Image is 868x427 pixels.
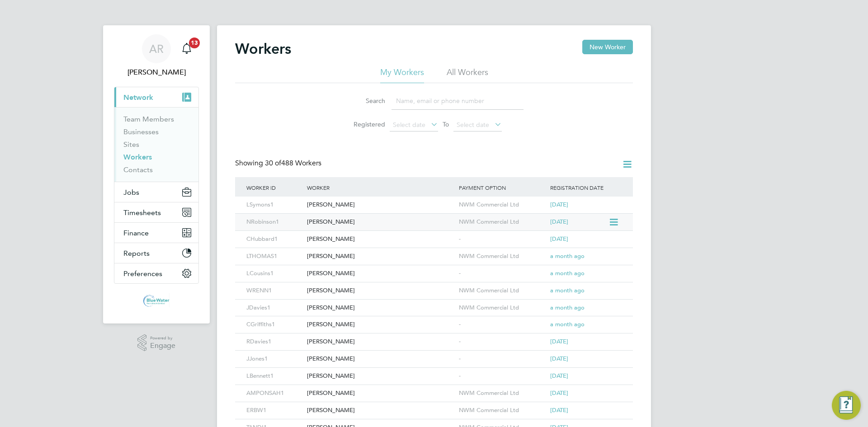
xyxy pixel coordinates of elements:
[550,338,568,345] span: [DATE]
[137,334,176,352] a: Powered byEngage
[305,351,457,367] div: [PERSON_NAME]
[550,218,568,225] span: [DATE]
[244,385,305,402] div: AMPONSAH1
[344,120,385,128] label: Registered
[457,402,548,419] div: NWM Commercial Ltd
[244,333,624,341] a: RDavies1[PERSON_NAME]-[DATE]
[457,300,548,316] div: NWM Commercial Ltd
[550,286,585,294] span: a month ago
[244,177,305,198] div: Worker ID
[305,402,457,419] div: [PERSON_NAME]
[457,121,489,129] span: Select date
[457,177,548,198] div: Payment Option
[582,40,633,54] button: New Worker
[344,97,385,105] label: Search
[305,368,457,385] div: [PERSON_NAME]
[457,282,548,299] div: NWM Commercial Ltd
[305,248,457,265] div: [PERSON_NAME]
[114,263,198,283] button: Preferences
[550,304,585,311] span: a month ago
[244,350,624,358] a: JJones1[PERSON_NAME]-[DATE]
[550,372,568,380] span: [DATE]
[123,208,161,217] span: Timesheets
[235,40,291,58] h2: Workers
[244,368,305,385] div: LBennett1
[244,282,624,290] a: WRENN1[PERSON_NAME]NWM Commercial Ltda month ago
[457,368,548,385] div: -
[392,92,524,110] input: Name, email or phone number
[440,118,452,130] span: To
[447,67,488,83] li: All Workers
[114,182,198,202] button: Jobs
[457,385,548,402] div: NWM Commercial Ltd
[832,391,861,420] button: Engage Resource Center
[550,235,568,243] span: [DATE]
[550,320,585,328] span: a month ago
[380,67,424,83] li: My Workers
[305,231,457,248] div: [PERSON_NAME]
[244,282,305,299] div: WRENN1
[457,231,548,248] div: -
[550,201,568,208] span: [DATE]
[149,43,164,55] span: AR
[123,93,153,102] span: Network
[457,351,548,367] div: -
[244,316,624,324] a: CGriffiths1[PERSON_NAME]-a month ago
[123,153,152,161] a: Workers
[244,419,624,427] a: TANDI1[PERSON_NAME]NWM Commercial Ltd[DATE]
[244,248,624,255] a: LTHOMAS1[PERSON_NAME]NWM Commercial Ltda month ago
[244,197,305,213] div: LSymons1
[114,243,198,263] button: Reports
[457,333,548,350] div: -
[244,230,624,238] a: CHubbard1[PERSON_NAME]-[DATE]
[244,385,624,392] a: AMPONSAH1[PERSON_NAME]NWM Commercial Ltd[DATE]
[393,121,425,129] span: Select date
[103,25,210,324] nav: Main navigation
[244,351,305,367] div: JJones1
[550,252,585,260] span: a month ago
[114,87,198,107] button: Network
[457,197,548,213] div: NWM Commercial Ltd
[244,367,624,375] a: LBennett1[PERSON_NAME]-[DATE]
[305,316,457,333] div: [PERSON_NAME]
[244,265,305,282] div: LCousins1
[244,248,305,265] div: LTHOMAS1
[123,115,174,123] a: Team Members
[114,107,198,182] div: Network
[114,202,198,222] button: Timesheets
[550,355,568,362] span: [DATE]
[114,67,199,78] span: Anthony Roberts
[457,248,548,265] div: NWM Commercial Ltd
[114,34,199,78] a: AR[PERSON_NAME]
[305,385,457,402] div: [PERSON_NAME]
[244,265,624,272] a: LCousins1[PERSON_NAME]-a month ago
[457,316,548,333] div: -
[244,402,305,419] div: ERBW1
[244,213,609,221] a: NRobinson1[PERSON_NAME]NWM Commercial Ltd[DATE]
[114,223,198,243] button: Finance
[143,293,170,307] img: bluewaterwales-logo-retina.png
[550,406,568,414] span: [DATE]
[305,265,457,282] div: [PERSON_NAME]
[150,342,175,350] span: Engage
[548,177,624,198] div: Registration Date
[244,316,305,333] div: CGriffiths1
[305,282,457,299] div: [PERSON_NAME]
[123,140,139,149] a: Sites
[123,188,139,197] span: Jobs
[189,38,200,48] span: 13
[244,231,305,248] div: CHubbard1
[150,334,175,342] span: Powered by
[305,300,457,316] div: [PERSON_NAME]
[305,214,457,230] div: [PERSON_NAME]
[244,300,305,316] div: JDavies1
[244,214,305,230] div: NRobinson1
[244,402,624,409] a: ERBW1[PERSON_NAME]NWM Commercial Ltd[DATE]
[265,159,281,168] span: 30 of
[305,197,457,213] div: [PERSON_NAME]
[235,159,323,168] div: Showing
[244,333,305,350] div: RDavies1
[123,269,162,278] span: Preferences
[244,196,624,204] a: LSymons1[PERSON_NAME]NWM Commercial Ltd[DATE]
[550,389,568,397] span: [DATE]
